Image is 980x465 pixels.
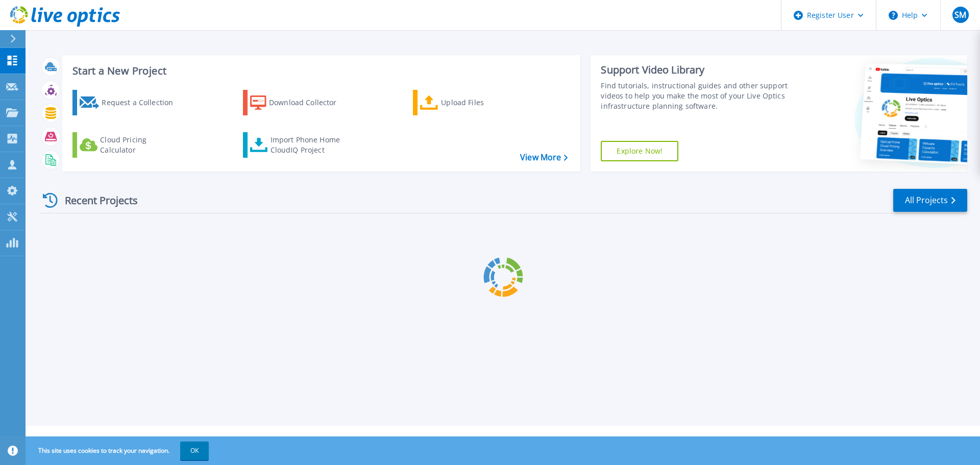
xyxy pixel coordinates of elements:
[271,135,350,155] div: Import Phone Home CloudIQ Project
[72,132,186,158] a: Cloud Pricing Calculator
[28,442,209,460] span: This site uses cookies to track your navigation.
[601,141,678,161] a: Explore Now!
[520,153,568,162] a: View More
[441,92,523,113] div: Upload Files
[102,92,183,113] div: Request a Collection
[601,81,793,111] div: Find tutorials, instructional guides and other support videos to help you make the most of your L...
[100,135,182,155] div: Cloud Pricing Calculator
[72,90,186,115] a: Request a Collection
[39,188,152,213] div: Recent Projects
[413,90,527,115] a: Upload Files
[243,90,357,115] a: Download Collector
[893,189,967,212] a: All Projects
[954,11,966,19] span: SM
[601,63,793,77] div: Support Video Library
[180,442,209,460] button: OK
[269,92,351,113] div: Download Collector
[72,65,568,77] h3: Start a New Project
